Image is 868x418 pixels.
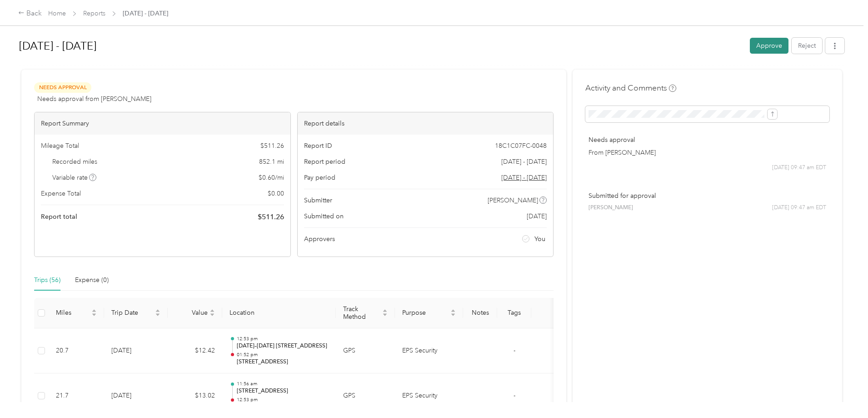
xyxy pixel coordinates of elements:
[589,148,826,157] p: From [PERSON_NAME]
[792,38,822,54] button: Reject
[75,275,109,285] div: Expense (0)
[382,308,388,313] span: caret-up
[304,157,345,166] span: Report period
[83,10,105,17] a: Reports
[237,358,329,366] p: [STREET_ADDRESS]
[104,328,168,374] td: [DATE]
[37,94,151,104] span: Needs approval from [PERSON_NAME]
[41,141,79,151] span: Mileage Total
[123,9,168,18] span: [DATE] - [DATE]
[19,35,743,57] h1: Aug 1 - 31, 2025
[382,312,388,317] span: caret-down
[585,82,676,94] h4: Activity and Comments
[168,298,222,328] th: Value
[772,204,826,212] span: [DATE] 09:47 am EDT
[34,275,60,285] div: Trips (56)
[501,173,547,182] span: Go to pay period
[336,298,395,328] th: Track Method
[210,312,215,317] span: caret-down
[91,312,97,317] span: caret-down
[395,298,463,328] th: Purpose
[237,397,329,403] p: 12:53 pm
[52,173,97,182] span: Variable rate
[168,328,222,374] td: $12.42
[49,328,104,374] td: 20.7
[772,164,826,172] span: [DATE] 09:47 am EDT
[304,141,332,151] span: Report ID
[56,309,90,317] span: Miles
[237,381,329,387] p: 11:56 am
[304,212,344,221] span: Submitted on
[514,347,515,354] span: -
[298,112,554,135] div: Report details
[41,189,81,198] span: Expense Total
[450,308,456,313] span: caret-up
[237,387,329,395] p: [STREET_ADDRESS]
[589,191,826,201] p: Submitted for approval
[259,173,284,182] span: $ 0.60 / mi
[155,312,160,317] span: caret-down
[501,157,547,166] span: [DATE] - [DATE]
[210,308,215,313] span: caret-up
[35,112,290,135] div: Report Summary
[488,196,538,205] span: [PERSON_NAME]
[48,10,66,17] a: Home
[527,212,547,221] span: [DATE]
[817,367,868,418] iframe: Everlance-gr Chat Button Frame
[49,298,104,328] th: Miles
[497,298,531,328] th: Tags
[237,336,329,342] p: 12:53 pm
[495,141,547,151] span: 18C1C07FC-0048
[222,298,336,328] th: Location
[750,38,788,54] button: Approve
[259,157,284,166] span: 852.1 mi
[111,309,153,317] span: Trip Date
[34,82,91,93] span: Needs Approval
[395,328,463,374] td: EPS Security
[463,298,497,328] th: Notes
[534,234,545,244] span: You
[514,392,515,399] span: -
[41,212,77,222] span: Report total
[304,173,335,182] span: Pay period
[260,141,284,151] span: $ 511.26
[237,342,329,350] p: [DATE]–[DATE] [STREET_ADDRESS]
[336,328,395,374] td: GPS
[91,308,97,313] span: caret-up
[589,135,826,145] p: Needs approval
[402,309,449,317] span: Purpose
[155,308,160,313] span: caret-up
[450,312,456,317] span: caret-down
[589,204,633,212] span: [PERSON_NAME]
[343,305,380,321] span: Track Method
[175,309,208,317] span: Value
[52,157,97,166] span: Recorded miles
[104,298,168,328] th: Trip Date
[304,234,335,244] span: Approvers
[268,189,284,198] span: $ 0.00
[237,352,329,358] p: 01:52 pm
[18,8,42,19] div: Back
[258,212,284,222] span: $ 511.26
[304,196,332,205] span: Submitter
